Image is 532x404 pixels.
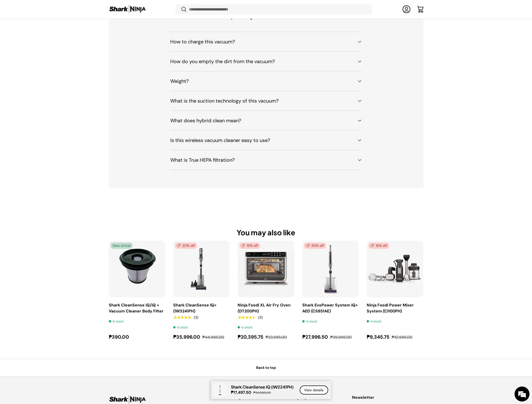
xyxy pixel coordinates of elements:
h4: What is the suction technology of this vacuum? [170,97,354,105]
a: Shark CleanSense iQ/iQ + Vacuum Cleaner Body Filter [109,302,164,314]
h4: What does hybrid clean mean? [170,117,354,124]
img: Shark Ninja Philippines [109,4,146,14]
h4: How to charge this vacuum? [170,38,354,45]
div: Chat with us now [26,28,84,34]
summary: What does hybrid clean mean? [170,111,362,130]
summary: How to charge this vacuum? [170,32,362,51]
h4: Weight? [170,77,354,85]
h4: What is True HEPA filtration? [170,156,354,164]
a: Shark CleanSense IQ+ (IW3241PH) [173,302,216,314]
a: Shark EvoPower System IQ+ AED (CS851AE) [302,302,358,314]
summary: What is True HEPA filtration? [170,150,362,170]
h2: You may also like [109,228,423,237]
summary: Weight? [170,71,362,91]
span: We're online! [29,63,69,113]
s: ₱34,995.00 [253,391,271,395]
a: View details [300,386,328,395]
a: Ninja Foodi XL Air Fry Oven (DT200PH) [238,302,291,314]
a: Shark CleanSense IQ+ (IW3241PH) [173,241,230,297]
h2: Newsletter [352,395,423,401]
h4: How do you empty the dirt from the vacuum? [170,58,354,65]
strong: ₱17,497.50 [231,390,252,395]
summary: How do you empty the dirt from the vacuum? [170,52,362,71]
a: Ninja Foodi Power Mixer System (CI100PH) [367,241,423,297]
span: New arrival [111,243,133,249]
img: shark-kion-iw2241-full-view-shark-ninja-philippines [213,383,227,397]
summary: Is this wireless vacuum cleaner easy to use? [170,131,362,150]
span: 15% off [368,243,389,249]
p: Shark CleanSense IQ (IW2241PH) [231,385,294,389]
span: 15% off [239,243,260,249]
img: shark-cleansense-auto-empty-dock-iw3241ae-full-view-sharkninja-philippines [173,241,230,297]
img: ninja-foodi-xl-air-fry-oven-with-sample-food-content-full-view-sharkninja-philippines [238,241,294,297]
summary: What is the suction technology of this vacuum? [170,91,362,111]
a: Shark CleanSense iQ/iQ + Vacuum Cleaner Body Filter [109,241,165,297]
a: Shark EvoPower System IQ+ AED (CS851AE) [302,241,359,297]
a: Ninja Foodi Power Mixer System (CI100PH) [367,302,414,314]
div: Minimize live chat window [82,2,94,14]
a: Ninja Foodi XL Air Fry Oven (DT200PH) [238,241,294,297]
span: 20% off [175,243,197,249]
span: 30% off [304,243,326,249]
textarea: Type your message and hit 'Enter' [2,136,95,154]
h4: Is this wireless vacuum cleaner easy to use? [170,136,354,144]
